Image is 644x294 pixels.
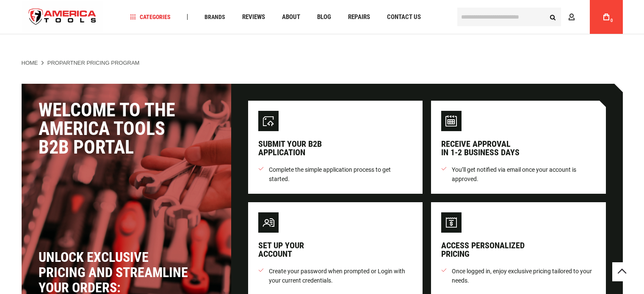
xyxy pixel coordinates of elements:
a: Categories [126,11,174,23]
span: Reviews [242,14,265,20]
button: Search [545,9,561,25]
a: Blog [313,11,335,23]
span: You’ll get notified via email once your account is approved. [452,165,596,184]
div: Set up your account [258,241,304,258]
a: Brands [201,11,229,23]
span: Brands [205,14,225,20]
span: 0 [611,18,613,23]
a: Home [22,59,38,67]
a: About [278,11,304,23]
span: Blog [317,14,331,20]
a: Contact Us [383,11,425,23]
a: Reviews [238,11,269,23]
div: Access personalized pricing [441,241,525,258]
a: store logo [22,1,104,33]
a: Repairs [344,11,374,23]
span: Once logged in, enjoy exclusive pricing tailored to your needs. [452,267,596,285]
div: Welcome to the America Tools B2B Portal [39,101,214,157]
span: About [282,14,300,20]
div: Receive approval in 1-2 business days [441,140,520,157]
img: America Tools [22,1,104,33]
strong: ProPartner Pricing Program [47,60,140,66]
div: Submit your B2B application [258,140,322,157]
span: Complete the simple application process to get started. [269,165,413,184]
span: Categories [130,14,171,20]
span: Create your password when prompted or Login with your current credentials. [269,267,413,285]
span: Contact Us [387,14,421,20]
span: Repairs [348,14,370,20]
